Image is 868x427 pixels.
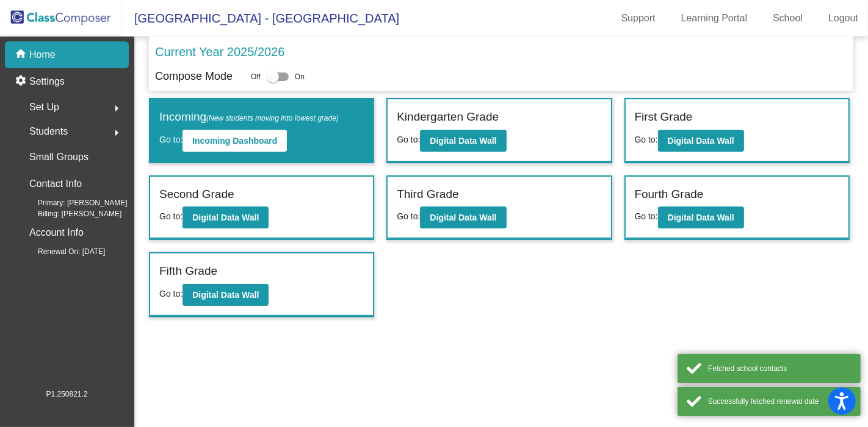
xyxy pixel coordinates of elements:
mat-icon: arrow_right [109,101,124,116]
p: Account Info [29,224,84,241]
span: Go to: [397,135,420,144]
span: Go to: [159,135,183,144]
p: Settings [29,74,65,89]
p: Small Groups [29,149,89,166]
p: Current Year 2025/2026 [155,43,284,61]
span: Students [29,123,68,140]
span: Go to: [635,135,658,144]
span: Set Up [29,99,59,116]
p: Home [29,48,56,62]
span: Off [251,71,261,82]
p: Compose Mode [155,68,233,85]
button: Digital Data Wall [420,130,506,152]
label: First Grade [635,108,693,126]
div: Fetched school contacts [708,363,852,374]
label: Incoming [159,108,339,126]
div: Successfully fetched renewal date [708,396,852,407]
label: Fifth Grade [159,263,217,280]
button: Digital Data Wall [183,206,269,228]
p: Contact Info [29,175,82,192]
button: Digital Data Wall [183,284,269,306]
a: Support [612,9,665,28]
b: Digital Data Wall [430,213,496,222]
span: Primary: [PERSON_NAME] [18,197,128,208]
b: Digital Data Wall [430,136,496,146]
a: Learning Portal [671,9,758,28]
button: Digital Data Wall [420,206,506,228]
span: Go to: [635,211,658,221]
label: Kindergarten Grade [397,108,499,126]
button: Incoming Dashboard [183,130,287,152]
label: Fourth Grade [635,186,704,203]
b: Digital Data Wall [668,213,734,222]
label: Third Grade [397,186,458,203]
b: Digital Data Wall [192,290,259,300]
span: Renewal On: [DATE] [18,246,105,257]
b: Incoming Dashboard [192,136,277,146]
span: Go to: [159,289,183,298]
span: On [295,71,305,82]
mat-icon: home [15,48,29,62]
button: Digital Data Wall [658,130,744,152]
label: Second Grade [159,186,234,203]
b: Digital Data Wall [192,213,259,222]
b: Digital Data Wall [668,136,734,146]
span: [GEOGRAPHIC_DATA] - [GEOGRAPHIC_DATA] [122,9,399,28]
a: School [763,9,812,28]
mat-icon: settings [15,74,29,89]
span: Go to: [159,211,183,221]
span: Go to: [397,211,420,221]
button: Digital Data Wall [658,206,744,228]
a: Logout [819,9,868,28]
span: Billing: [PERSON_NAME] [18,208,121,219]
span: (New students moving into lowest grade) [206,114,339,122]
mat-icon: arrow_right [109,125,124,140]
